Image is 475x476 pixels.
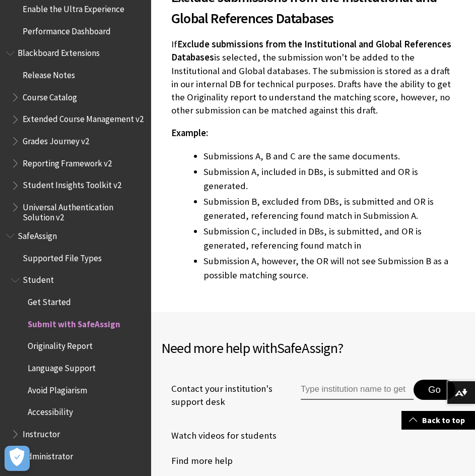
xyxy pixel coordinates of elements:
p: If is selected, the submission won't be added to the Institutional and Global databases. The subm... [171,38,455,117]
span: Instructor [23,426,60,439]
input: Type institution name to get support [301,380,414,400]
h2: Need more help with ? [161,337,465,359]
li: Submission B, excluded from DBs, is submitted and OR is generated, referencing found match in Sub... [203,195,455,223]
span: Student [23,272,54,285]
span: Enable the Ultra Experience [23,1,124,14]
span: Grades Journey v2 [23,133,89,146]
span: Reporting Framework v2 [23,155,112,168]
button: Go [414,380,455,400]
span: Extended Course Management v2 [23,111,144,125]
span: Accessibility [28,404,73,418]
span: SafeAssign [18,227,57,241]
span: Administrator [23,448,73,461]
a: Back to top [401,411,475,430]
span: Course Catalog [23,89,77,102]
span: Student Insights Toolkit v2 [23,177,121,191]
span: Submit with SafeAssign [28,316,120,329]
span: Universal Authentication Solution v2 [23,199,144,222]
li: Submission A, included in DBs, is submitted and OR is generated. [203,165,455,193]
li: Submission C, included in DBs, is submitted, and OR is generated, referencing found match in [203,224,455,253]
li: Submissions A, B and C are the same documents. [203,149,455,163]
button: Open Preferences [5,446,30,471]
span: Supported File Types [23,250,102,263]
nav: Book outline for Blackboard Extensions [6,45,145,223]
span: Avoid Plagiarism [28,382,87,395]
li: Submission A, however, the OR will not see Submission B as a possible matching source. [203,254,455,282]
nav: Book outline for Blackboard SafeAssign [6,227,145,464]
span: Contact your institution's support desk [161,382,300,408]
span: Example: [171,127,208,139]
span: Performance Dashboard [23,23,111,36]
span: Originality Report [28,338,93,351]
a: Watch videos for students [161,428,277,443]
span: Get Started [28,293,71,307]
span: Language Support [28,360,96,373]
span: Blackboard Extensions [18,45,100,58]
span: Release Notes [23,67,75,80]
span: Exclude submissions from the Institutional and Global References Databases [171,38,451,63]
a: Find more help [161,453,233,468]
span: SafeAssign [277,339,337,357]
